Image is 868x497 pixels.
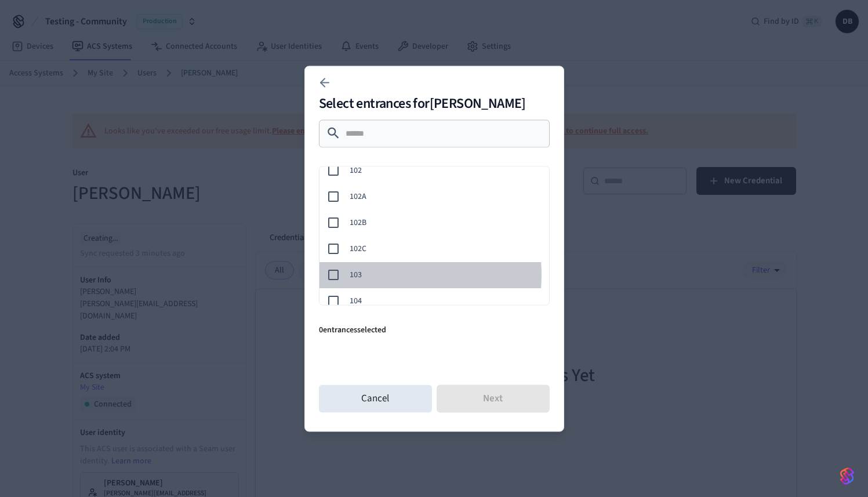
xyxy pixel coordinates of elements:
span: 103 [350,269,540,281]
span: 102A [350,190,540,202]
span: 102 [350,164,540,176]
img: SeamLogoGradient.69752ec5.svg [840,467,854,485]
div: 103 [315,262,549,288]
span: 104 [350,295,540,307]
span: 102C [350,242,540,255]
button: Cancel [319,384,432,412]
div: 104 [315,288,549,314]
div: 102 [315,157,549,183]
p: 0 entrance s selected [319,324,550,336]
div: 102A [315,183,549,209]
div: 102C [315,235,549,262]
h2: Select entrances for [PERSON_NAME] [319,96,550,110]
span: 102B [350,216,540,228]
div: 102B [315,209,549,235]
